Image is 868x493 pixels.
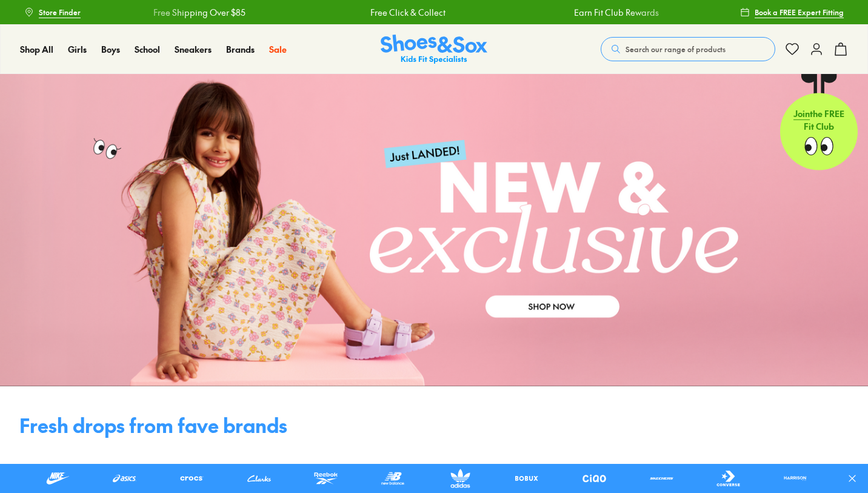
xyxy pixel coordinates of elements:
span: Book a FREE Expert Fitting [755,7,844,18]
span: Shop All [20,43,53,55]
span: Brands [226,43,255,55]
span: Sale [269,43,287,55]
a: Brands [226,43,255,56]
span: Store Finder [39,7,81,18]
a: School [135,43,160,56]
a: Shop All [20,43,53,56]
span: Join [793,107,810,119]
a: Free Shipping Over $85 [151,6,243,19]
p: the FREE Fit Club [780,98,858,143]
a: Sale [269,43,287,56]
a: Jointhe FREE Fit Club [780,73,858,170]
a: Boys [101,43,120,56]
span: School [135,43,160,55]
button: Search our range of products [601,37,775,61]
a: Sneakers [175,43,212,56]
a: Free Click & Collect [368,6,443,19]
span: Boys [101,43,120,55]
span: Sneakers [175,43,212,55]
a: Earn Fit Club Rewards [572,6,656,19]
span: Girls [68,43,87,55]
a: Shoes & Sox [381,35,487,64]
img: SNS_Logo_Responsive.svg [381,35,487,64]
span: Search our range of products [626,44,726,55]
a: Store Finder [24,1,81,23]
a: Book a FREE Expert Fitting [740,1,844,23]
a: Girls [68,43,87,56]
